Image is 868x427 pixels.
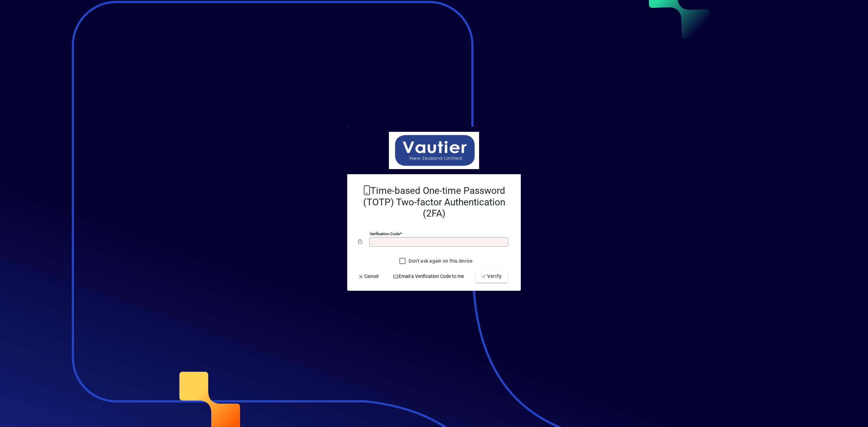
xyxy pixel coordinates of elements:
[476,270,507,283] button: Verify
[370,231,400,236] mat-label: Verification code
[481,273,502,280] span: Verify
[355,270,381,283] button: Cancel
[358,273,378,280] span: Cancel
[390,270,467,283] button: Email a Verification Code to me
[393,273,464,280] span: Email a Verification Code to me
[358,185,510,219] h2: Time-based One-time Password (TOTP) Two-factor Authentication (2FA)
[407,258,473,264] label: Don't ask again on this device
